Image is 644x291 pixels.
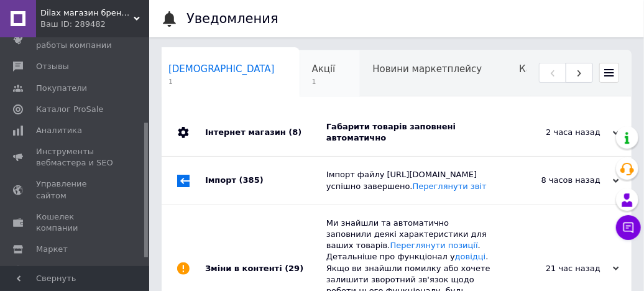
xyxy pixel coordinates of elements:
[312,63,336,75] span: Акції
[40,7,134,19] span: Dilax магазин брендовых детских игрушек и товаров для родителей.
[205,157,326,204] div: Імпорт
[312,77,336,86] span: 1
[413,182,487,191] a: Переглянути звіт
[36,83,87,94] span: Покупатели
[285,264,303,273] span: (29)
[186,11,278,26] h1: Уведомления
[36,104,103,115] span: Каталог ProSale
[326,169,495,192] div: Імпорт файлу [URL][DOMAIN_NAME] успішно завершено.
[390,241,478,250] a: Переглянути позиції
[168,63,275,75] span: [DEMOGRAPHIC_DATA]
[36,61,69,72] span: Отзывы
[239,175,264,185] span: (385)
[36,178,115,201] span: Управление сайтом
[36,265,81,276] span: Настройки
[40,19,149,30] div: Ваш ID: 289482
[36,29,115,51] span: Показатели работы компании
[519,63,597,75] span: Каталог ProSale
[168,77,275,86] span: 1
[495,263,619,274] div: 21 час назад
[495,127,619,138] div: 2 часа назад
[205,109,326,156] div: Інтернет магазин
[372,63,482,75] span: Новини маркетплейсу
[326,121,495,144] div: Габарити товарів заповнені автоматично
[36,125,82,136] span: Аналитика
[616,215,641,240] button: Чат с покупателем
[495,175,619,186] div: 8 часов назад
[36,244,68,255] span: Маркет
[455,252,486,261] a: довідці
[36,146,115,169] span: Инструменты вебмастера и SEO
[288,127,301,137] span: (8)
[36,211,115,234] span: Кошелек компании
